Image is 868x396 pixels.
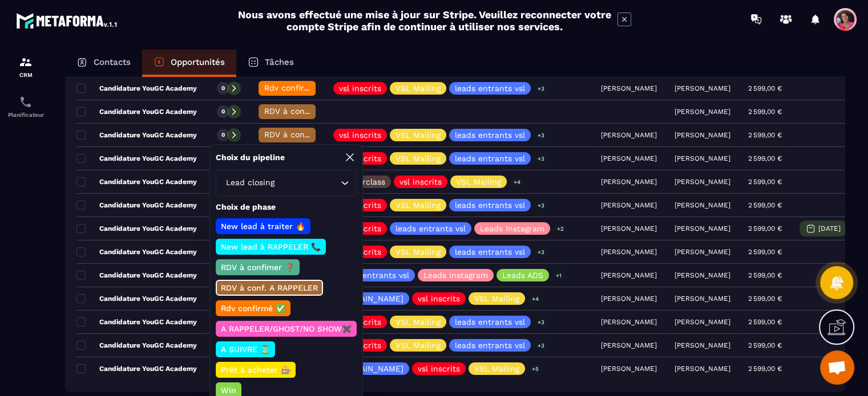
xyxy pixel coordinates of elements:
p: [PERSON_NAME] [675,341,730,349]
p: leads entrants vsl [455,318,525,326]
p: VSL Mailing [395,154,441,162]
p: VSL Mailing [395,248,441,256]
p: +3 [534,199,548,211]
p: VSL Mailing [395,341,441,349]
p: Opportunités [171,57,225,67]
p: 2 599,00 € [748,84,782,92]
p: +3 [534,129,548,141]
p: +3 [534,246,548,258]
p: A SUIVRE ⏳ [219,344,272,355]
p: Candidature YouGC Academy [76,201,197,210]
p: VSL Mailing [474,365,519,373]
p: [PERSON_NAME] [675,248,730,256]
input: Search for option [277,177,338,189]
div: Ouvrir le chat [820,350,854,385]
div: Search for option [216,170,357,196]
p: leads entrants vsl [395,224,466,232]
p: [DOMAIN_NAME] [339,295,403,303]
p: leads entrants vsl [339,271,409,279]
p: Candidature YouGC Academy [76,341,197,350]
p: Candidature YouGC Academy [76,271,197,280]
p: 0 [221,108,225,116]
p: VSL Mailing [395,318,441,326]
p: +3 [534,83,548,95]
p: 2 599,00 € [748,341,782,349]
p: [PERSON_NAME] [675,295,730,303]
h2: Nous avons effectué une mise à jour sur Stripe. Veuillez reconnecter votre compte Stripe afin de ... [237,9,612,32]
p: New lead à traiter 🔥 [219,221,307,232]
p: [DATE] [818,224,841,232]
p: VSL Mailing [456,178,501,186]
p: +1 [552,270,566,281]
p: [PERSON_NAME] [675,178,730,186]
p: vsl inscrits [418,365,460,373]
p: [PERSON_NAME] [675,224,730,232]
p: [PERSON_NAME] [675,201,730,209]
p: RDV à conf. A RAPPELER [219,282,320,293]
p: +4 [510,176,524,188]
p: Win [219,385,238,396]
p: +3 [534,316,548,328]
p: CRM [3,72,49,78]
p: [PERSON_NAME] [675,84,730,92]
p: 2 599,00 € [748,295,782,303]
img: formation [19,55,33,69]
p: VSL Mailing [395,201,441,209]
p: VSL Mailing [474,295,519,303]
p: 2 599,00 € [748,365,782,373]
p: RDV à confimer ❓ [219,262,296,273]
p: 2 599,00 € [748,224,782,232]
a: Tâches [236,50,305,77]
img: logo [16,10,119,31]
p: [PERSON_NAME] [675,131,730,139]
p: +4 [528,293,543,305]
p: Leads Instagram [423,271,488,279]
p: Candidature YouGC Academy [76,107,197,116]
a: Opportunités [142,50,236,77]
p: Leads Instagram [480,224,544,232]
p: New lead à RAPPELER 📞 [219,241,322,252]
a: Contacts [65,50,142,77]
p: +2 [553,223,568,235]
p: +3 [534,153,548,165]
p: vsl inscrits [339,84,381,92]
p: Candidature YouGC Academy [76,364,197,373]
p: Contacts [94,57,131,67]
p: 0 [221,131,225,139]
p: leads entrants vsl [455,248,525,256]
p: Candidature YouGC Academy [76,130,197,140]
p: Candidature YouGC Academy [76,177,197,186]
p: leads entrants vsl [455,84,525,92]
p: Prêt à acheter 🎰 [219,364,292,375]
p: 2 599,00 € [748,178,782,186]
p: [PERSON_NAME] [675,154,730,162]
p: Candidature YouGC Academy [76,294,197,303]
p: vsl inscrits [339,131,381,139]
p: Candidature YouGC Academy [76,84,197,93]
p: [PERSON_NAME] [675,365,730,373]
p: 0 [221,84,225,92]
p: VSL Mailing [395,84,441,92]
p: Rdv confirmé ✅ [219,303,287,314]
p: VSL Mailing [395,131,441,139]
p: Candidature YouGC Academy [76,247,197,256]
p: Candidature YouGC Academy [76,224,197,233]
a: formationformationCRM [3,47,49,87]
p: vsl inscrits [399,178,442,186]
p: +3 [534,340,548,352]
p: Planificateur [3,112,49,118]
p: 2 599,00 € [748,154,782,162]
span: Rdv confirmé ✅ [264,83,329,92]
p: leads entrants vsl [455,201,525,209]
span: RDV à conf. A RAPPELER [264,130,360,139]
p: 2 599,00 € [748,201,782,209]
p: Choix du pipeline [216,152,285,163]
p: 2 599,00 € [748,108,782,116]
p: leads entrants vsl [455,131,525,139]
p: [DOMAIN_NAME] [339,365,403,373]
p: Candidature YouGC Academy [76,317,197,326]
p: vsl inscrits [418,295,460,303]
p: 2 599,00 € [748,318,782,326]
p: +5 [528,363,543,375]
p: [PERSON_NAME] [675,271,730,279]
